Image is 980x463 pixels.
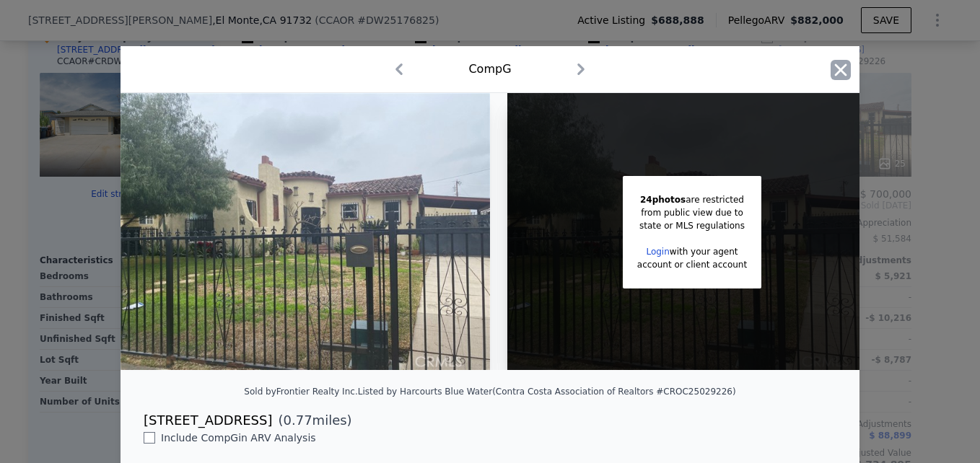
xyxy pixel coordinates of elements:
div: are restricted [637,193,747,206]
span: ( miles) [272,410,351,431]
div: state or MLS regulations [637,219,747,232]
span: 0.77 [284,413,312,428]
a: Login [646,247,669,257]
span: 24 photos [640,195,686,205]
div: Comp G [468,61,511,78]
span: with your agent [670,247,738,257]
span: Include Comp G in ARV Analysis [155,432,322,444]
div: account or client account [637,258,747,271]
div: Sold by Frontier Realty Inc . [244,387,357,397]
div: Listed by Harcourts Blue Water (Contra Costa Association of Realtors #CROC25029226) [358,387,736,397]
div: from public view due to [637,206,747,219]
img: Property Img [121,93,490,370]
div: [STREET_ADDRESS] [144,410,272,431]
